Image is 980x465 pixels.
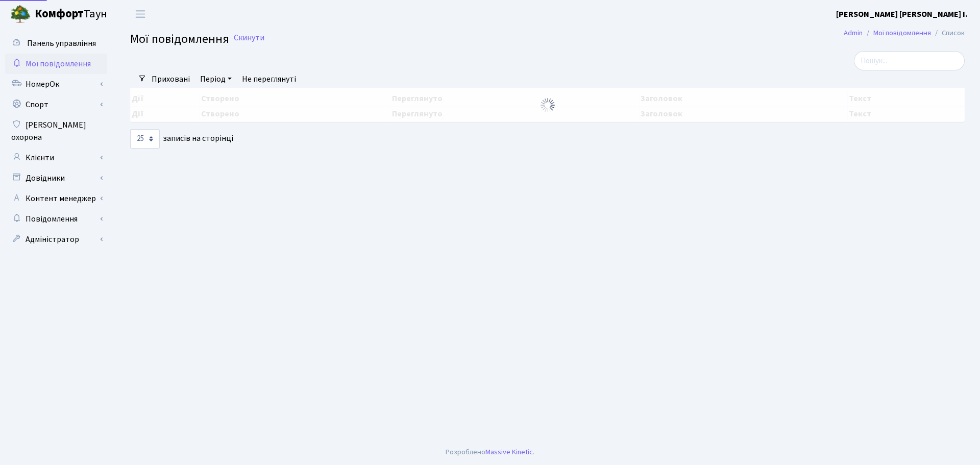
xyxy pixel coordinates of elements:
[5,209,107,229] a: Повідомлення
[5,229,107,250] a: Адміністратор
[27,38,96,49] span: Панель управління
[130,129,160,149] select: записів на сторінці
[5,74,107,94] a: НомерОк
[540,97,556,113] img: Обробка...
[5,94,107,115] a: Спорт
[35,6,84,22] b: Комфорт
[26,58,91,69] span: Мої повідомлення
[485,447,533,457] a: Massive Kinetic
[5,168,107,188] a: Довідники
[130,30,229,48] span: Мої повідомлення
[196,70,236,88] a: Період
[5,115,107,148] a: [PERSON_NAME] охорона
[873,28,931,38] a: Мої повідомлення
[446,447,534,458] div: Розроблено .
[35,6,107,23] span: Таун
[148,70,194,88] a: Приховані
[931,28,965,39] li: Список
[10,4,31,25] img: logo.png
[5,54,107,74] a: Мої повідомлення
[5,148,107,168] a: Клієнти
[128,6,153,22] button: Переключити навігацію
[5,33,107,54] a: Панель управління
[854,51,965,70] input: Пошук...
[130,129,233,149] label: записів на сторінці
[234,33,264,43] a: Скинути
[844,28,863,38] a: Admin
[836,8,968,20] a: [PERSON_NAME] [PERSON_NAME] I.
[836,9,968,20] b: [PERSON_NAME] [PERSON_NAME] I.
[828,22,980,44] nav: breadcrumb
[238,70,300,88] a: Не переглянуті
[5,188,107,209] a: Контент менеджер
